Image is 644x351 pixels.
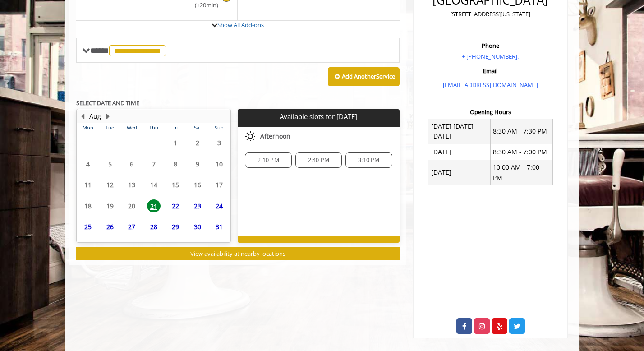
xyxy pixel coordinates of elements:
span: 26 [103,220,117,233]
td: [DATE] [DATE] [DATE] [428,119,491,144]
p: [STREET_ADDRESS][US_STATE] [423,9,557,19]
td: Select day26 [99,217,120,238]
td: 10:00 AM - 7:00 PM [490,160,552,185]
span: 31 [212,220,226,233]
th: Tue [99,123,120,132]
div: 3:10 PM [345,152,392,168]
h3: Email [423,68,557,74]
td: 8:30 AM - 7:00 PM [490,144,552,160]
td: Select day30 [186,217,208,238]
button: View availability at nearby locations [76,247,400,260]
span: 30 [191,220,204,233]
span: 24 [212,199,226,212]
td: Select day29 [165,217,186,238]
span: 2:10 PM [258,157,279,164]
h3: Phone [423,42,557,49]
button: Aug [89,111,101,121]
td: [DATE] [428,144,491,160]
span: 25 [81,220,95,233]
td: Select day31 [208,217,230,238]
th: Sun [208,123,230,132]
img: afternoon slots [245,131,256,142]
th: Mon [77,123,99,132]
td: Select day22 [165,195,186,217]
span: 3:10 PM [358,157,379,164]
div: 2:40 PM [295,152,342,168]
a: + [PHONE_NUMBER]. [462,52,519,60]
b: SELECT DATE AND TIME [76,99,139,107]
button: Add AnotherService [328,67,400,86]
h3: Opening Hours [421,109,560,115]
td: Select day23 [186,195,208,217]
td: [DATE] [428,160,491,185]
td: Select day25 [77,217,99,238]
span: 23 [191,199,204,212]
span: 29 [169,220,182,233]
button: Previous Month [79,111,86,121]
th: Sat [186,123,208,132]
span: Afternoon [260,133,290,140]
span: 28 [147,220,161,233]
span: 27 [125,220,138,233]
th: Thu [143,123,164,132]
p: Available slots for [DATE] [241,113,396,120]
button: Next Month [104,111,111,121]
div: 2:10 PM [245,152,291,168]
td: Select day21 [143,195,164,217]
span: 2:40 PM [308,157,329,164]
td: 8:30 AM - 7:30 PM [490,119,552,144]
td: Select day27 [121,217,143,238]
th: Fri [165,123,186,132]
td: Select day28 [143,217,164,238]
span: (+20min ) [190,0,216,10]
a: Show All Add-ons [217,21,264,29]
span: 21 [147,199,161,212]
th: Wed [121,123,143,132]
a: [EMAIL_ADDRESS][DOMAIN_NAME] [443,81,538,89]
b: Add Another Service [342,72,395,80]
span: 22 [169,199,182,212]
td: Select day24 [208,195,230,217]
span: View availability at nearby locations [190,249,285,258]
